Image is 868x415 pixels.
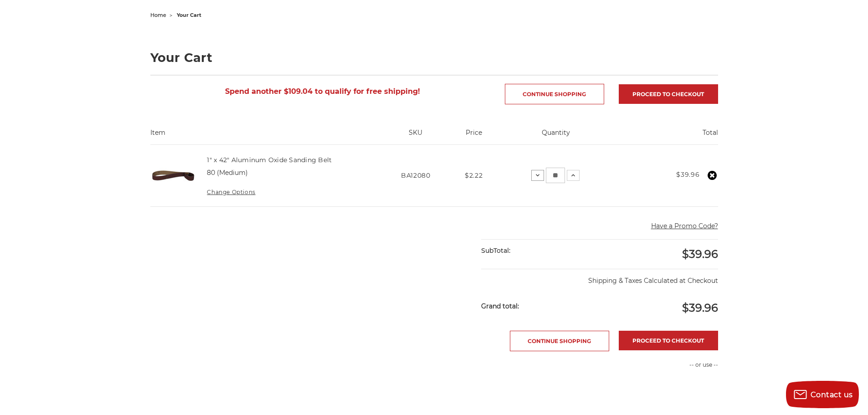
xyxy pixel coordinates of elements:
span: Spend another $109.04 to qualify for free shipping! [225,87,420,96]
th: Total [616,128,718,144]
button: Contact us [786,381,859,408]
a: Change Options [207,189,255,195]
strong: $39.96 [676,170,699,179]
img: 1" x 42" Aluminum Oxide Belt [150,153,196,198]
button: Have a Promo Code? [651,221,718,231]
th: SKU [380,128,452,144]
a: Continue Shopping [505,84,604,104]
span: BA12080 [401,171,431,179]
p: Shipping & Taxes Calculated at Checkout [481,269,718,286]
dd: 80 (Medium) [207,168,248,178]
th: Price [452,128,496,144]
span: $39.96 [682,301,718,314]
a: Continue Shopping [510,331,609,351]
strong: Grand total: [481,302,519,310]
span: $2.22 [465,171,483,179]
a: Proceed to checkout [619,84,718,104]
h1: Your Cart [150,51,718,64]
span: Contact us [811,390,853,399]
a: 1" x 42" Aluminum Oxide Sanding Belt [207,156,332,164]
a: Proceed to checkout [619,331,718,350]
a: home [150,12,166,18]
th: Quantity [496,128,616,144]
input: 1" x 42" Aluminum Oxide Sanding Belt Quantity: [546,168,565,183]
p: -- or use -- [604,361,718,369]
span: your cart [177,12,201,18]
iframe: PayPal-paypal [604,379,718,397]
span: $39.96 [682,247,718,261]
th: Item [150,128,380,144]
div: SubTotal: [481,240,600,262]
